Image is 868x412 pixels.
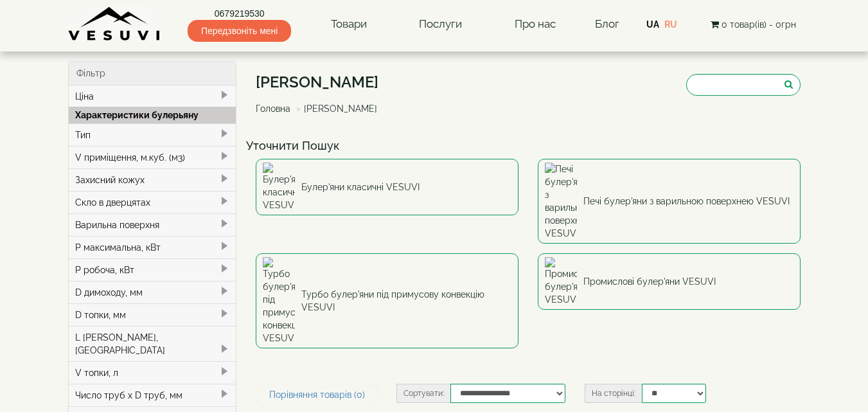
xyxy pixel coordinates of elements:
a: 0679219530 [188,7,291,20]
div: D димоходу, мм [69,281,236,303]
a: Порівняння товарів (0) [256,384,378,406]
div: Характеристики булерьяну [69,107,236,123]
img: Завод VESUVI [68,6,161,42]
h4: Уточнити Пошук [246,139,810,152]
a: RU [664,19,677,30]
label: Сортувати: [396,384,450,403]
a: Блог [595,17,619,30]
img: Булер'яни класичні VESUVI [263,163,295,211]
span: Передзвоніть мені [188,20,291,42]
div: P максимальна, кВт [69,236,236,258]
div: Захисний кожух [69,168,236,191]
div: L [PERSON_NAME], [GEOGRAPHIC_DATA] [69,326,236,361]
div: Варильна поверхня [69,213,236,236]
label: На сторінці: [585,384,642,403]
img: Турбо булер'яни під примусову конвекцію VESUVI [263,257,295,345]
div: Число труб x D труб, мм [69,384,236,406]
div: P робоча, кВт [69,258,236,281]
a: Булер'яни класичні VESUVI Булер'яни класичні VESUVI [256,159,518,215]
div: D топки, мм [69,303,236,326]
h1: [PERSON_NAME] [256,74,387,91]
div: Ціна [69,85,236,107]
span: 0 товар(ів) - 0грн [722,19,796,30]
div: V топки, л [69,361,236,384]
button: 0 товар(ів) - 0грн [707,17,800,31]
div: Фільтр [69,62,236,85]
div: Тип [69,123,236,146]
div: V приміщення, м.куб. (м3) [69,146,236,168]
a: Товари [318,10,380,39]
img: Промислові булер'яни VESUVI [545,257,577,306]
a: Турбо булер'яни під примусову конвекцію VESUVI Турбо булер'яни під примусову конвекцію VESUVI [256,253,518,348]
a: Промислові булер'яни VESUVI Промислові булер'яни VESUVI [538,253,801,310]
a: Печі булер'яни з варильною поверхнею VESUVI Печі булер'яни з варильною поверхнею VESUVI [538,159,801,244]
a: Головна [256,103,290,114]
a: UA [646,19,659,30]
img: Печі булер'яни з варильною поверхнею VESUVI [545,163,577,240]
a: Про нас [502,10,569,39]
li: [PERSON_NAME] [293,102,377,115]
a: Послуги [406,10,475,39]
div: Скло в дверцятах [69,191,236,213]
